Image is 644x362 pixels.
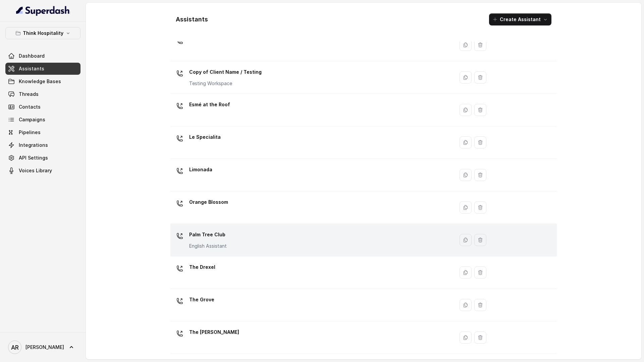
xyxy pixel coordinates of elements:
[5,338,80,357] a: [PERSON_NAME]
[5,50,80,62] a: Dashboard
[189,327,239,338] p: The [PERSON_NAME]
[19,155,48,161] span: API Settings
[5,126,80,138] a: Pipelines
[489,13,551,25] button: Create Assistant
[189,67,262,77] p: Copy of Client Name / Testing
[5,165,80,177] a: Voices Library
[5,101,80,113] a: Contacts
[5,63,80,75] a: Assistants
[189,243,227,249] p: English Assistant
[189,99,230,110] p: Esmé at the Roof
[19,78,61,85] span: Knowledge Bases
[19,65,44,72] span: Assistants
[19,129,41,136] span: Pipelines
[5,114,80,126] a: Campaigns
[5,152,80,164] a: API Settings
[19,53,45,59] span: Dashboard
[25,344,64,351] span: [PERSON_NAME]
[189,197,228,207] p: Orange Blossom
[176,14,208,25] h1: Assistants
[11,344,19,351] text: AR
[5,27,80,39] button: Think Hospitality
[189,80,262,87] p: Testing Workspace
[16,5,70,16] img: light.svg
[5,88,80,100] a: Threads
[19,104,41,110] span: Contacts
[19,91,39,98] span: Threads
[5,139,80,151] a: Integrations
[5,75,80,87] a: Knowledge Bases
[189,229,227,240] p: Palm Tree Club
[19,142,48,148] span: Integrations
[189,294,214,305] p: The Grove
[189,262,215,273] p: The Drexel
[23,29,63,37] p: Think Hospitality
[19,167,52,174] span: Voices Library
[19,116,45,123] span: Campaigns
[189,164,212,175] p: Limonada
[189,132,221,142] p: Le Specialita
